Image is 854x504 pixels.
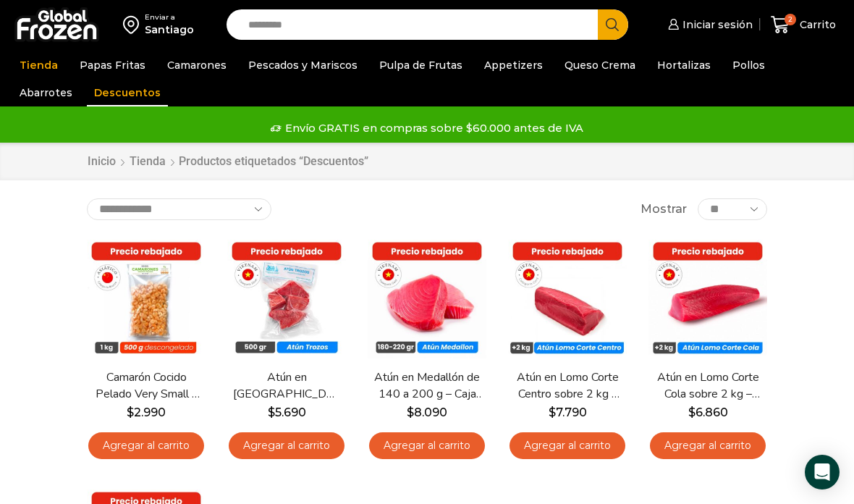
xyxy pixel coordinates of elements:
span: Mostrar [640,201,687,218]
a: Tienda [129,154,166,170]
a: Atún en Medallón de 140 a 200 g – Caja 5 kg [373,369,481,403]
a: Queso Crema [557,51,643,79]
a: Agregar al carrito: “Camarón Cocido Pelado Very Small - Bronze - Caja 10 kg” [88,432,204,459]
h1: Productos etiquetados “Descuentos” [179,154,368,168]
bdi: 6.860 [688,406,728,419]
a: Pescados y Mariscos [241,51,365,79]
span: $ [688,406,696,419]
a: Pollos [725,51,772,79]
nav: Breadcrumb [87,154,368,170]
div: Enviar a [145,12,194,22]
a: Agregar al carrito: “Atún en Lomo Corte Centro sobre 2 kg - Caja 20 kg” [510,432,625,459]
a: Papas Fritas [72,51,153,79]
a: Tienda [12,51,65,79]
span: $ [407,406,414,419]
span: Iniciar sesión [679,17,753,32]
span: $ [268,406,275,419]
bdi: 2.990 [127,406,166,419]
div: Open Intercom Messenger [805,455,840,490]
a: Atún en [GEOGRAPHIC_DATA] – Caja 10 kg [233,369,340,403]
a: Camarones [160,51,234,79]
span: Carrito [796,17,836,32]
a: Agregar al carrito: “Atún en Medallón de 140 a 200 g - Caja 5 kg” [369,432,485,459]
bdi: 5.690 [268,406,306,419]
a: Hortalizas [650,51,718,79]
button: Search button [598,9,628,40]
span: 2 [785,14,796,25]
a: Agregar al carrito: “Atún en Trozos - Caja 10 kg” [229,432,344,459]
a: Agregar al carrito: “Atún en Lomo Corte Cola sobre 2 kg - Silver - Caja 20 kg” [650,432,766,459]
a: 2 Carrito [767,8,840,42]
span: $ [127,406,134,419]
a: Pulpa de Frutas [372,51,470,79]
select: Pedido de la tienda [87,198,271,220]
a: Appetizers [477,51,550,79]
bdi: 7.790 [549,406,587,419]
a: Inicio [87,154,117,170]
a: Atún en Lomo Corte Cola sobre 2 kg – Silver – Caja 20 kg [654,369,761,403]
bdi: 8.090 [407,406,447,419]
div: Santiago [145,22,194,37]
img: address-field-icon.svg [123,12,145,37]
a: Camarón Cocido Pelado Very Small – Bronze – Caja 10 kg [93,369,200,403]
a: Iniciar sesión [664,10,753,39]
a: Descuentos [87,79,168,106]
a: Atún en Lomo Corte Centro sobre 2 kg – Caja 20 kg [514,369,621,403]
span: $ [549,406,556,419]
a: Abarrotes [12,79,80,106]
